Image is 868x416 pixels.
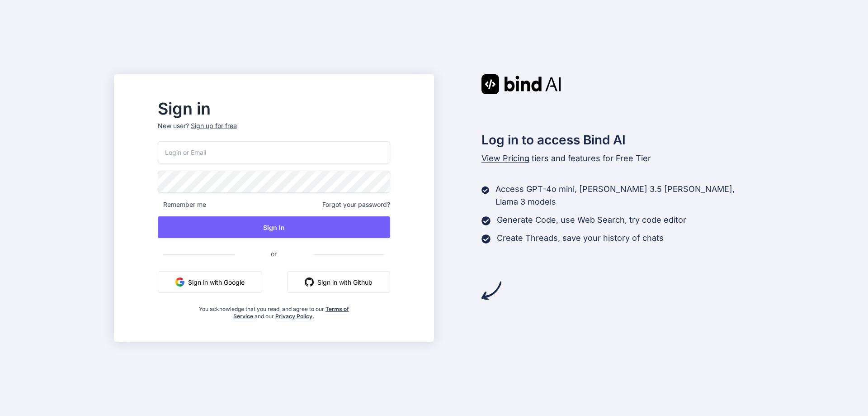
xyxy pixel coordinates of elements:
div: You acknowledge that you read, and agree to our and our [196,300,351,320]
p: Generate Code, use Web Search, try code editor [497,214,686,226]
a: Terms of Service [233,306,349,320]
p: New user? [158,121,390,141]
p: Access GPT-4o mini, [PERSON_NAME] 3.5 [PERSON_NAME], Llama 3 models [495,183,754,208]
img: github [305,277,314,287]
span: Forgot your password? [322,200,390,209]
img: Bind AI logo [481,74,561,94]
img: arrow [481,281,501,301]
span: View Pricing [481,153,529,163]
h2: Log in to access Bind AI [481,130,755,149]
span: Remember me [158,200,206,209]
span: or [235,243,313,265]
input: Login or Email [158,141,390,163]
div: Sign up for free [191,121,237,130]
button: Sign in with Google [158,271,262,293]
img: google [175,277,184,287]
a: Privacy Policy. [275,313,314,320]
p: tiers and features for Free Tier [481,152,755,165]
p: Create Threads, save your history of chats [497,232,664,244]
h2: Sign in [158,101,390,116]
button: Sign in with Github [287,271,390,293]
button: Sign In [158,216,390,238]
